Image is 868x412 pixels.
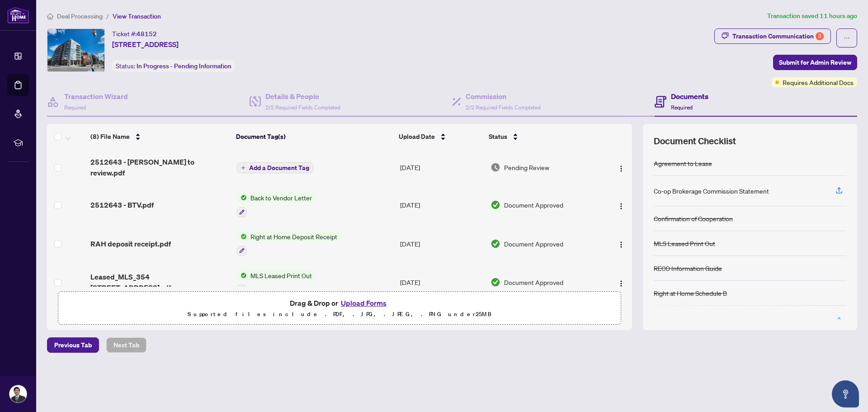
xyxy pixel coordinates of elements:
td: [DATE] [396,149,487,185]
button: Status IconBack to Vendor Letter [237,193,316,217]
div: Ticket #: [112,28,157,39]
div: Transaction Communication [732,29,824,43]
p: Supported files include .PDF, .JPG, .JPEG, .PNG under 25 MB [64,309,615,320]
li: / [106,11,109,21]
span: Drag & Drop or [290,297,389,309]
th: Status [485,124,598,149]
button: Status IconMLS Leased Print Out [237,270,316,295]
span: In Progress - Pending Information [137,62,231,70]
td: [DATE] [396,185,487,224]
th: Upload Date [395,124,485,149]
button: Next Tab [106,337,146,353]
span: Deal Processing [57,12,103,20]
span: 2512643 - BTV.pdf [90,199,154,210]
div: Agreement to Lease [654,158,712,168]
span: ellipsis [844,35,850,41]
span: Right at Home Deposit Receipt [247,232,341,242]
img: logo [7,7,29,24]
span: Document Checklist [654,135,736,147]
td: [DATE] [396,263,487,302]
div: Right at Home Schedule B [654,288,727,298]
th: Document Tag(s) [232,124,395,149]
button: Open asap [832,380,859,407]
span: Requires Additional Docs [783,77,854,87]
article: Transaction saved 11 hours ago [767,11,857,21]
img: Logo [618,241,625,248]
h4: Transaction Wizard [64,91,128,102]
div: Co-op Brokerage Commission Statement [654,186,769,196]
span: View Transaction [113,12,161,20]
span: home [47,13,53,19]
span: 2/2 Required Fields Completed [466,104,541,111]
span: Document Approved [504,200,563,210]
div: MLS Leased Print Out [654,238,715,248]
span: Required [64,104,86,111]
span: (8) File Name [90,132,130,142]
div: 3 [816,32,824,40]
span: RAH deposit receipt.pdf [90,238,171,249]
span: plus [241,166,245,170]
span: Required [671,104,693,111]
button: Logo [614,160,628,175]
button: Add a Document Tag [237,162,313,173]
span: Status [489,132,507,142]
span: Document Approved [504,239,563,249]
img: Profile Icon [9,385,27,403]
button: Add a Document Tag [237,162,313,174]
div: Status: [112,60,235,72]
button: Upload Forms [338,297,389,309]
img: Logo [618,280,625,287]
span: Drag & Drop orUpload FormsSupported files include .PDF, .JPG, .JPEG, .PNG under25MB [58,292,621,325]
h4: Details & People [265,91,340,102]
button: Logo [614,275,628,289]
span: 48152 [137,30,157,38]
img: Logo [618,203,625,210]
img: Status Icon [237,232,247,242]
div: RECO Information Guide [654,263,722,273]
span: Previous Tab [54,338,92,352]
span: MLS Leased Print Out [247,270,316,280]
td: [DATE] [396,224,487,263]
span: Submit for Admin Review [779,55,851,70]
button: Logo [614,198,628,212]
span: Back to Vendor Letter [247,193,316,203]
span: Add a Document Tag [249,165,309,171]
img: Document Status [491,239,500,249]
img: Document Status [491,200,500,210]
button: Status IconRight at Home Deposit Receipt [237,232,341,256]
span: [STREET_ADDRESS] [112,39,179,50]
button: Previous Tab [47,337,99,353]
span: Pending Review [504,162,549,172]
span: Upload Date [399,132,435,142]
img: Document Status [491,277,500,287]
span: 2512643 - [PERSON_NAME] to review.pdf [90,156,229,178]
img: Status Icon [237,193,247,203]
button: Logo [614,237,628,251]
th: (8) File Name [87,124,232,149]
span: Document Approved [504,277,563,287]
div: Confirmation of Cooperation [654,213,733,223]
span: Leased_MLS_354 [STREET_ADDRESS]pdf [90,271,229,293]
h4: Documents [671,91,708,102]
img: Document Status [491,162,500,172]
span: 2/2 Required Fields Completed [265,104,340,111]
button: Transaction Communication3 [714,28,831,44]
img: Status Icon [237,270,247,280]
img: IMG-X12322390_1.jpg [47,29,104,71]
button: Submit for Admin Review [773,55,857,70]
h4: Commission [466,91,541,102]
img: Logo [618,165,625,172]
